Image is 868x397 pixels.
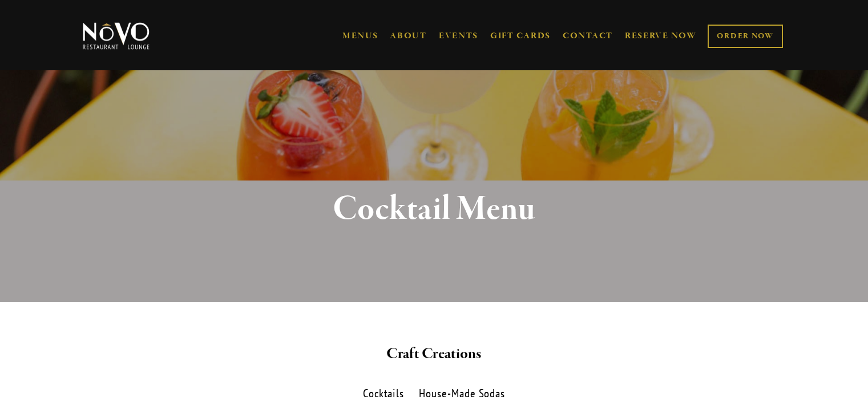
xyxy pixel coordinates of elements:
a: EVENTS [439,30,478,42]
a: CONTACT [563,25,613,47]
h1: Cocktail Menu [102,191,767,228]
img: Novo Restaurant &amp; Lounge [80,22,152,50]
a: RESERVE NOW [625,25,697,47]
a: ORDER NOW [708,25,782,48]
h2: Craft Creations [102,342,767,366]
a: MENUS [342,30,378,42]
a: GIFT CARDS [490,25,551,47]
a: ABOUT [390,30,427,42]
